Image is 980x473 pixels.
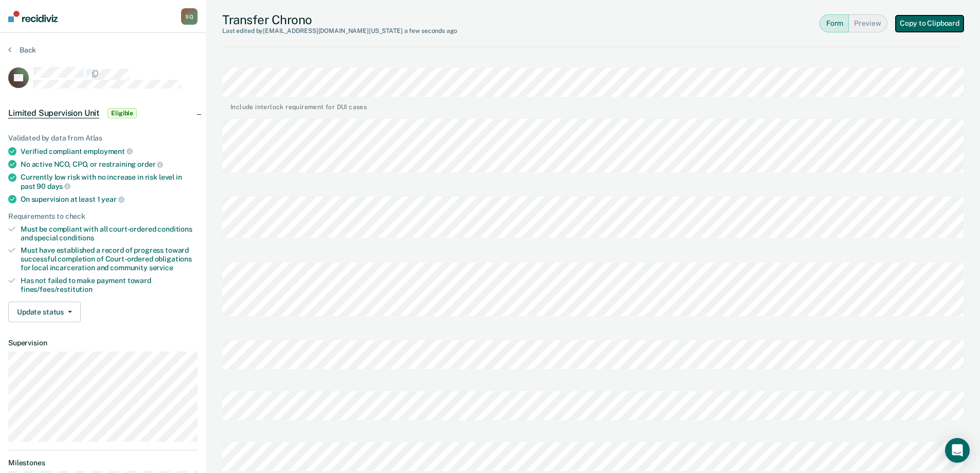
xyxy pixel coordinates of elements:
button: Copy to Clipboard [896,15,964,32]
span: year [101,195,124,203]
span: days [47,182,70,190]
div: Verified compliant [21,147,198,156]
div: Transfer Chrono [222,12,457,34]
div: On supervision at least 1 [21,195,198,204]
div: No active NCO, CPO, or restraining [21,160,198,169]
button: Update status [8,302,81,322]
button: Preview [849,14,887,32]
div: Include interlock requirement for DUI cases [230,101,367,111]
div: Has not failed to make payment toward [21,276,198,294]
div: Requirements to check [8,212,198,221]
span: order [137,160,163,168]
span: service [149,264,173,272]
img: Recidiviz [8,11,58,22]
button: Back [8,45,36,55]
div: Last edited by [EMAIL_ADDRESS][DOMAIN_NAME][US_STATE] [222,27,457,34]
span: fines/fees/restitution [21,285,93,293]
div: Currently low risk with no increase in risk level in past 90 [21,173,198,190]
div: Validated by data from Atlas [8,134,198,143]
button: Form [819,14,849,32]
div: Must have established a record of progress toward successful completion of Court-ordered obligati... [21,246,198,272]
span: a few seconds ago [404,27,457,34]
dt: Milestones [8,459,198,467]
dt: Supervision [8,339,198,347]
span: Eligible [108,108,137,118]
span: employment [83,147,132,155]
button: SQ [181,8,198,25]
span: Limited Supervision Unit [8,108,99,118]
div: Must be compliant with all court-ordered conditions and special conditions [21,225,198,242]
div: S Q [181,8,198,25]
div: Open Intercom Messenger [945,438,970,463]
